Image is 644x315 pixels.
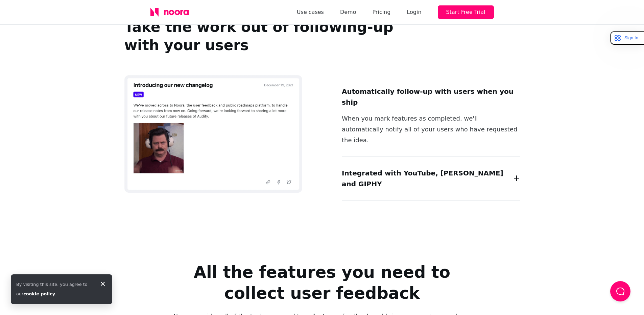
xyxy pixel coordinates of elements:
[16,280,93,299] div: By visiting this site, you agree to our .
[297,7,324,17] a: Use cases
[372,7,390,17] a: Pricing
[407,7,421,17] div: Login
[3,10,105,62] iframe: profile
[342,86,520,108] h2: Automatically follow-up with users when you ship
[23,291,55,296] a: cookie policy
[124,75,303,193] img: A preview of Noora's changelogs
[340,7,356,17] a: Demo
[170,261,474,304] h2: All the features you need to collect user feedback
[438,5,494,19] button: Start Free Trial
[342,113,520,146] p: When you mark features as completed, we'll automatically notify all of your users who have reques...
[124,18,395,55] h2: Take the work out of following-up with your users
[610,281,630,301] button: Load Chat
[342,168,509,189] h2: Integrated with YouTube, [PERSON_NAME] and GIPHY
